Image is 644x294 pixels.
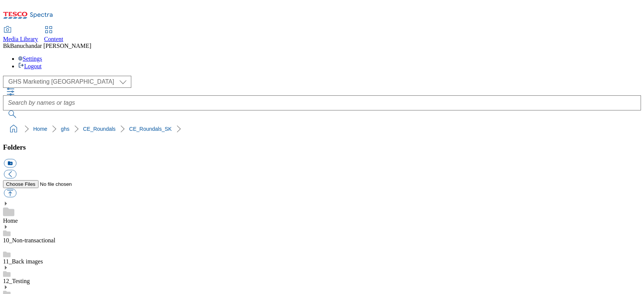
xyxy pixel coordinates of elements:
a: 10_Non-transactional [3,237,55,243]
span: Content [44,36,63,42]
input: Search by names or tags [3,95,641,110]
span: Banuchandar [PERSON_NAME] [10,43,92,49]
nav: breadcrumb [3,122,641,136]
span: Media Library [3,36,38,42]
a: Settings [18,55,42,62]
span: Bk [3,43,10,49]
a: Home [3,217,18,224]
h3: Folders [3,143,641,152]
a: home [8,123,20,135]
a: CE_Roundals [83,126,115,132]
a: 11_Back images [3,258,43,265]
a: 12_Testing [3,278,30,284]
a: ghs [61,126,69,132]
a: Content [44,27,63,43]
a: CE_Roundals_SK [129,126,172,132]
a: Media Library [3,27,38,43]
a: Home [33,126,47,132]
a: Logout [18,63,41,69]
